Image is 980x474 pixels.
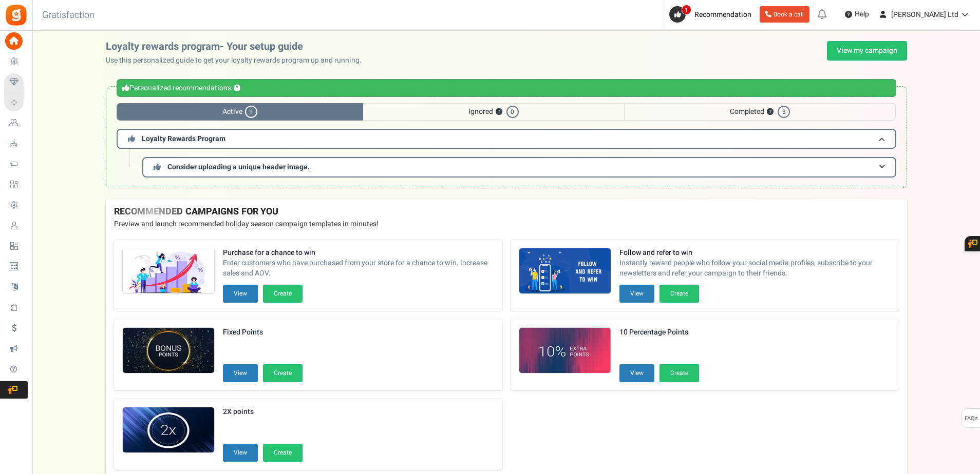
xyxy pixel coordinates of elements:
button: View [223,444,258,462]
button: Create [263,364,303,382]
strong: Purchase for a chance to win [223,248,494,258]
span: Help [852,9,869,19]
h3: Gratisfaction [31,5,106,26]
span: Active [117,103,363,121]
button: View [223,285,258,303]
button: Create [659,285,699,303]
strong: 2X points [223,407,303,417]
span: 0 [506,106,519,118]
img: Recommended Campaigns [123,248,214,294]
button: Create [263,285,303,303]
span: Ignored [363,103,624,121]
button: Create [659,364,699,382]
h2: Loyalty rewards program- Your setup guide [106,41,370,52]
h4: RECOMMENDED CAMPAIGNS FOR YOU [114,207,899,217]
p: Preview and launch recommended holiday season campaign templates in minutes! [114,219,899,229]
strong: 10 Percentage Points [619,327,699,338]
span: Enter customers who have purchased from your store for a chance to win. Increase sales and AOV. [223,258,494,279]
img: Gratisfaction [5,4,28,27]
strong: Follow and refer to win [619,248,891,258]
span: [PERSON_NAME] Ltd [891,9,958,20]
a: Book a call [760,6,809,23]
span: Completed [624,103,896,121]
span: 1 [682,5,691,15]
button: Create [263,444,303,462]
span: FAQs [964,409,978,428]
button: View [619,364,654,382]
img: Recommended Campaigns [123,328,214,374]
button: View [619,285,654,303]
span: Consider uploading a unique header image. [167,162,310,172]
button: ? [496,109,502,115]
span: Instantly reward people who follow your social media profiles, subscribe to your newsletters and ... [619,258,891,279]
a: Help [841,6,873,23]
span: 3 [778,106,790,118]
img: Recommended Campaigns [519,328,611,374]
strong: Fixed Points [223,327,303,338]
p: Use this personalized guide to get your loyalty rewards program up and running. [106,55,370,66]
button: ? [234,85,240,92]
span: Recommendation [694,9,751,20]
a: View my campaign [827,41,907,61]
button: ? [767,109,774,115]
span: 1 [245,106,257,118]
button: View [223,364,258,382]
a: 1 Recommendation [669,6,756,23]
img: Recommended Campaigns [123,407,214,453]
div: Personalized recommendations [117,79,896,97]
img: Recommended Campaigns [519,248,611,294]
span: Loyalty Rewards Program [142,133,225,144]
